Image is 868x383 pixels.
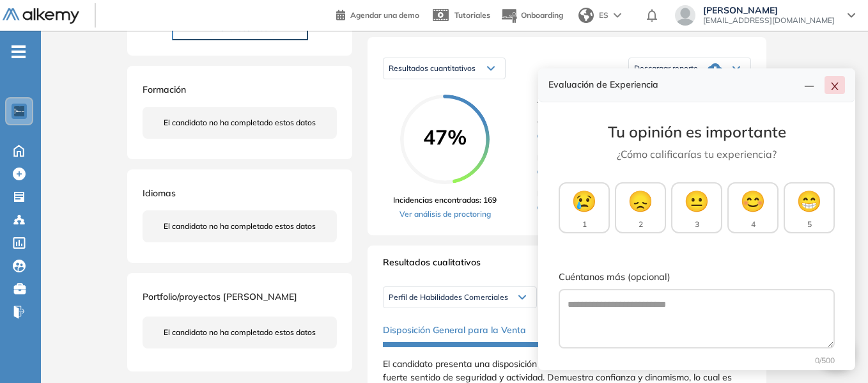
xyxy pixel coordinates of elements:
span: 😢 [571,185,597,216]
span: Resultados cuantitativos [389,63,476,73]
span: Descargar reporte [634,63,698,74]
img: Logo [3,8,79,24]
span: Agendar una demo [350,10,419,20]
span: line [804,81,814,91]
span: [EMAIL_ADDRESS][DOMAIN_NAME] [703,15,835,26]
span: 2 [639,219,643,230]
span: El candidato no ha completado estos datos [164,327,316,338]
span: ES [599,10,608,21]
span: El candidato no ha completado estos datos [164,117,316,129]
span: 4 [751,219,756,230]
div: 0 /500 [559,355,835,366]
p: ¿Cómo calificarías tu experiencia? [559,146,835,162]
span: Disposición General para la Venta [383,324,526,337]
span: 😐 [684,185,709,216]
h3: Tu opinión es importante [559,123,835,141]
button: 😢1 [559,182,610,233]
span: Tutoriales [454,10,490,20]
button: close [825,76,845,94]
span: ASESOR DE VENTAS [538,95,741,106]
span: 3 [695,219,699,230]
button: 😊4 [727,182,779,233]
span: Onboarding [521,10,563,20]
span: Flexibilidad Laboral [538,188,608,199]
span: Incidencias encontradas: 169 [393,194,497,206]
span: Formación [143,84,186,95]
span: Portfolio/proyectos [PERSON_NAME] [143,291,297,302]
a: Agendar una demo [336,6,419,22]
span: 5 [807,219,812,230]
span: Capacidad de Aprendizaje en Adultos [538,116,674,128]
img: https://assets.alkemy.org/workspaces/1802/d452bae4-97f6-47ab-b3bf-1c40240bc960.jpg [14,106,24,116]
span: Resultados cualitativos [383,256,481,276]
img: world [578,8,594,23]
i: - [12,51,26,53]
button: Onboarding [500,2,563,29]
span: 😁 [796,185,822,216]
span: Resiliencia [538,152,576,164]
span: 1 [582,219,587,230]
button: 😁5 [784,182,835,233]
span: close [830,81,840,91]
span: Idiomas [143,187,176,199]
button: line [799,76,819,94]
span: 47% [400,127,490,147]
span: [PERSON_NAME] [703,5,835,15]
button: 😐3 [671,182,722,233]
span: 😊 [740,185,766,216]
label: Cuéntanos más (opcional) [559,270,835,285]
span: 😞 [628,185,653,216]
img: arrow [614,13,621,18]
a: Ver análisis de proctoring [393,208,497,220]
h4: Evaluación de Experiencia [548,79,799,90]
span: El candidato no ha completado estos datos [164,221,316,232]
span: Perfil de Habilidades Comerciales [389,292,508,302]
button: 😞2 [615,182,666,233]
